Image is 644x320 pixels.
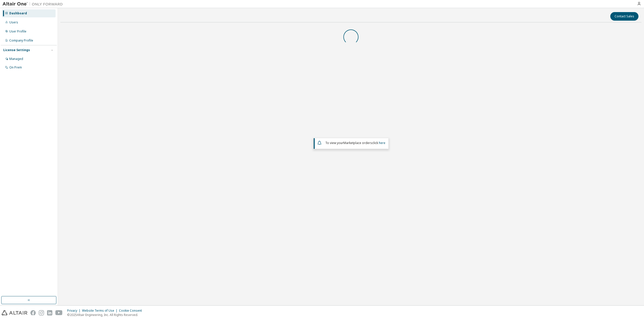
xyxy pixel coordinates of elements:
div: Managed [9,57,23,61]
div: Company Profile [9,39,33,43]
button: Contact Sales [610,12,638,21]
div: User Profile [9,29,26,33]
img: facebook.svg [30,310,36,315]
div: Users [9,20,18,24]
img: youtube.svg [55,310,63,315]
span: To view your click [325,141,385,145]
a: here [379,141,385,145]
div: Privacy [67,309,82,313]
div: License Settings [3,48,30,52]
div: Website Terms of Use [82,309,119,313]
div: Dashboard [9,11,27,15]
p: © 2025 Altair Engineering, Inc. All Rights Reserved. [67,313,145,317]
img: Altair One [3,2,65,7]
img: instagram.svg [39,310,44,315]
div: Cookie Consent [119,309,145,313]
div: On Prem [9,65,22,69]
img: altair_logo.svg [2,310,27,315]
em: Marketplace orders [343,141,372,145]
img: linkedin.svg [47,310,52,315]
